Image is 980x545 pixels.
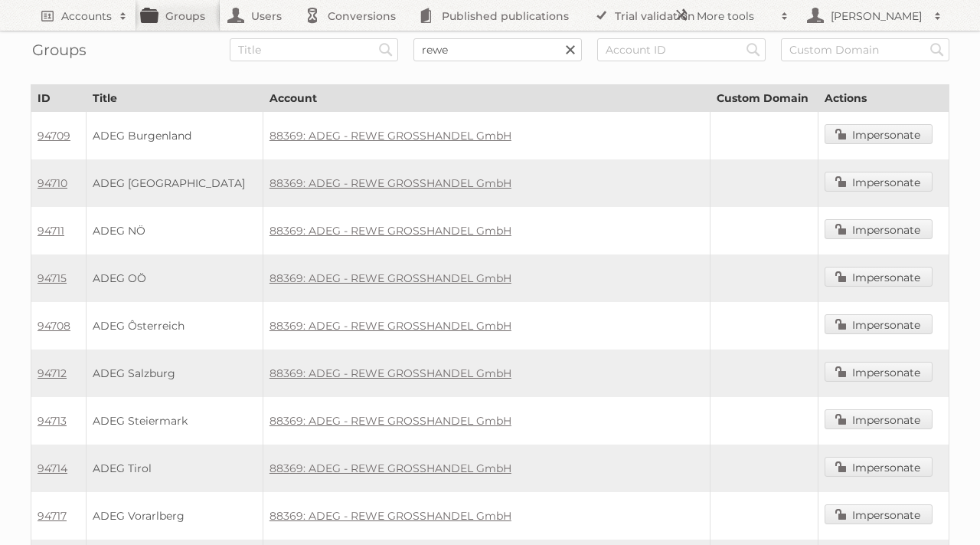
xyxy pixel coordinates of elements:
[269,366,511,380] a: 88369: ADEG - REWE GROSSHANDEL GmbH
[87,350,263,397] td: ADEG Salzburg
[230,38,398,61] input: Title
[87,254,263,302] td: ADEG OÖ
[269,461,511,475] a: 88369: ADEG - REWE GROSSHANDEL GmbH
[269,176,511,190] a: 88369: ADEG - REWE GROSSHANDEL GmbH
[31,85,87,112] th: ID
[38,414,67,428] a: 94713
[818,85,949,112] th: Actions
[38,509,67,523] a: 94717
[38,176,67,190] a: 94710
[597,38,766,61] input: Account ID
[61,8,112,24] h2: Accounts
[87,112,263,160] td: ADEG Burgenland
[87,302,263,350] td: ADEG Ôsterreich
[87,159,263,207] td: ADEG [GEOGRAPHIC_DATA]
[269,129,511,143] a: 88369: ADEG - REWE GROSSHANDEL GmbH
[413,38,582,61] input: Account Name
[87,207,263,254] td: ADEG NÖ
[827,8,926,24] h2: [PERSON_NAME]
[825,124,933,144] a: Impersonate
[926,38,949,61] input: Search
[269,319,511,333] a: 88369: ADEG - REWE GROSSHANDEL GmbH
[697,8,773,24] h2: More tools
[781,38,949,61] input: Custom Domain
[374,38,397,61] input: Search
[38,461,67,475] a: 94714
[87,492,263,540] td: ADEG Vorarlberg
[38,129,70,143] a: 94709
[87,397,263,445] td: ADEG Steiermark
[38,319,70,333] a: 94708
[269,414,511,428] a: 88369: ADEG - REWE GROSSHANDEL GmbH
[38,366,67,380] a: 94712
[38,271,67,285] a: 94715
[742,38,765,61] input: Search
[269,509,511,523] a: 88369: ADEG - REWE GROSSHANDEL GmbH
[263,85,710,112] th: Account
[825,314,933,334] a: Impersonate
[825,504,933,524] a: Impersonate
[825,409,933,429] a: Impersonate
[825,362,933,382] a: Impersonate
[87,85,263,112] th: Title
[269,224,511,238] a: 88369: ADEG - REWE GROSSHANDEL GmbH
[825,457,933,477] a: Impersonate
[825,219,933,239] a: Impersonate
[710,85,818,112] th: Custom Domain
[825,172,933,192] a: Impersonate
[38,224,64,238] a: 94711
[825,267,933,287] a: Impersonate
[269,271,511,285] a: 88369: ADEG - REWE GROSSHANDEL GmbH
[87,445,263,492] td: ADEG Tirol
